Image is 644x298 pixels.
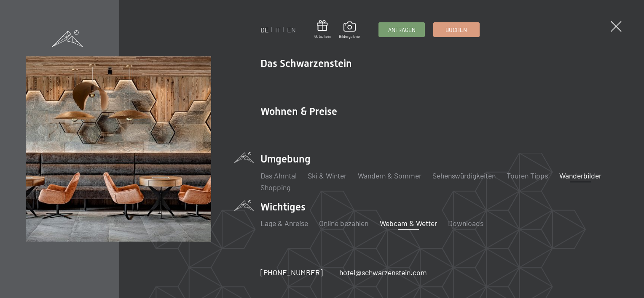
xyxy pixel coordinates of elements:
a: DE [260,26,269,34]
span: Buchen [445,26,467,34]
a: Sehenswürdigkeiten [432,171,496,180]
a: Wanderbilder [559,171,601,180]
a: hotel@schwarzenstein.com [339,267,427,278]
a: Buchen [434,23,479,37]
a: Lage & Anreise [260,218,308,228]
a: Gutschein [314,20,331,39]
span: Bildergalerie [339,34,360,39]
a: [PHONE_NUMBER] [260,267,323,278]
a: EN [287,26,296,34]
a: IT [275,26,281,34]
span: Anfragen [388,26,416,34]
span: Gutschein [314,34,331,39]
a: Bildergalerie [339,21,360,39]
a: Wandern & Sommer [358,171,421,180]
a: Anfragen [379,23,424,37]
img: Wellnesshotels - Bar - Spieltische - Kinderunterhaltung [26,56,211,242]
a: Touren Tipps [507,171,548,180]
a: Online bezahlen [319,218,368,228]
a: Shopping [260,183,290,192]
a: Webcam & Wetter [380,218,437,228]
a: Downloads [448,218,483,228]
a: Das Ahrntal [260,171,297,180]
a: Ski & Winter [308,171,346,180]
span: [PHONE_NUMBER] [260,268,323,277]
